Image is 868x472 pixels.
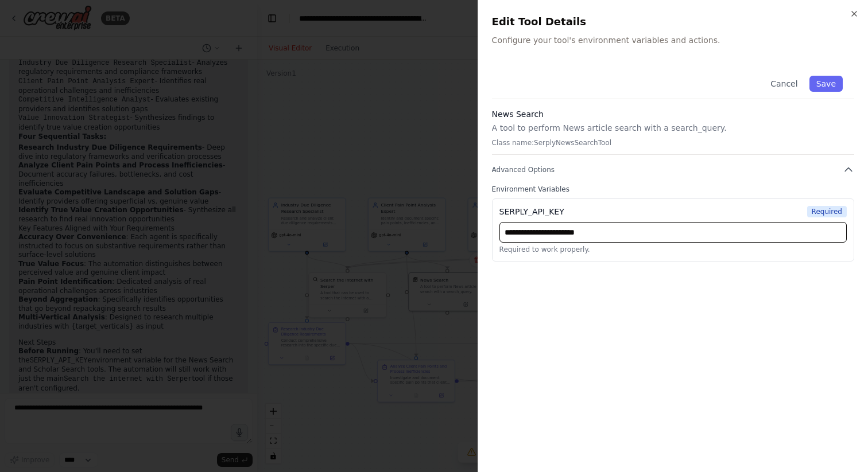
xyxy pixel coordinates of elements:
[492,165,555,174] span: Advanced Options
[499,206,564,217] div: SERPLY_API_KEY
[492,108,854,120] h3: News Search
[492,34,854,46] p: Configure your tool's environment variables and actions.
[492,164,854,175] button: Advanced Options
[809,76,843,92] button: Save
[492,185,854,194] label: Environment Variables
[492,138,854,147] p: Class name: SerplyNewsSearchTool
[764,76,804,92] button: Cancel
[492,14,854,30] h2: Edit Tool Details
[807,206,847,217] span: Required
[499,245,847,254] p: Required to work properly.
[492,122,854,134] p: A tool to perform News article search with a search_query.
